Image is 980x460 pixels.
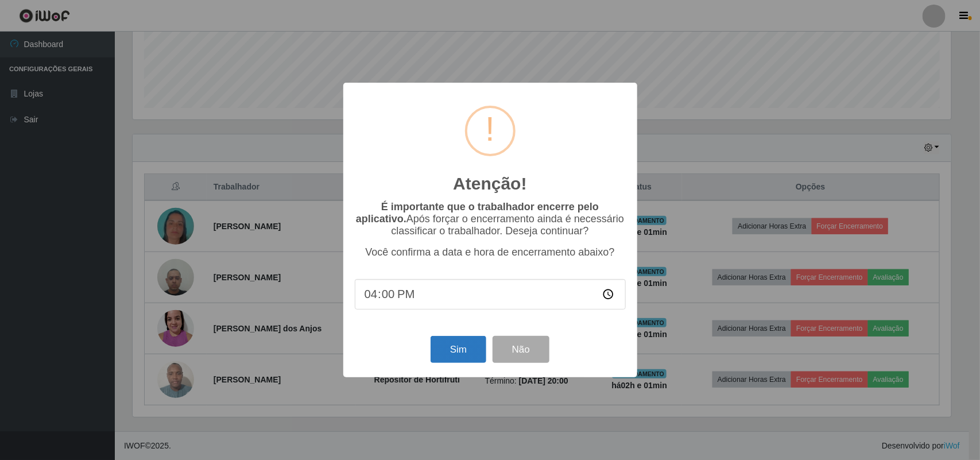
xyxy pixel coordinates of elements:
button: Sim [431,336,486,363]
p: Após forçar o encerramento ainda é necessário classificar o trabalhador. Deseja continuar? [355,201,626,237]
p: Você confirma a data e hora de encerramento abaixo? [355,246,626,258]
h2: Atenção! [453,173,526,194]
b: É importante que o trabalhador encerre pelo aplicativo. [356,201,599,225]
button: Não [493,336,549,363]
